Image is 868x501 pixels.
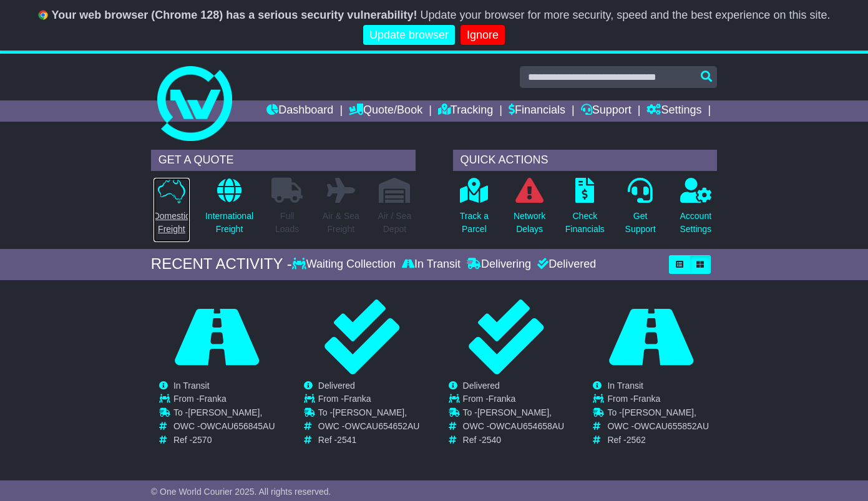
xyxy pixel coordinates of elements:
p: International Freight [205,210,253,236]
td: OWC - [318,421,420,435]
span: Franka [633,394,661,404]
div: Waiting Collection [292,258,399,271]
img: tab_keywords_by_traffic_grey.svg [126,72,136,82]
div: Domain: [DOMAIN_NAME] [32,32,137,42]
td: Ref - [463,435,565,445]
span: [PERSON_NAME], [333,407,407,417]
td: From - [173,394,275,407]
a: Support [581,100,631,122]
p: Get Support [625,210,656,236]
td: From - [463,394,565,407]
span: 2540 [482,435,501,445]
div: In Transit [399,258,464,271]
a: InternationalFreight [205,177,254,243]
td: From - [607,394,709,407]
p: Check Financials [565,210,605,236]
div: Domain Overview [50,74,112,82]
img: logo_orange.svg [20,20,30,30]
a: DomesticFreight [153,177,190,243]
img: tab_domain_overview_orange.svg [36,72,46,82]
span: In Transit [607,381,643,391]
a: Tracking [438,100,493,122]
div: Delivered [534,258,596,271]
p: Full Loads [271,210,303,236]
a: CheckFinancials [565,177,605,243]
span: [PERSON_NAME], [188,407,262,417]
a: Quote/Book [349,100,422,122]
span: OWCAU654652AU [345,421,420,431]
span: 2562 [627,435,646,445]
p: Air / Sea Depot [378,210,412,236]
p: Network Delays [514,210,545,236]
p: Domestic Freight [154,210,190,236]
a: Dashboard [266,100,333,122]
img: website_grey.svg [20,32,30,42]
a: Track aParcel [459,177,489,243]
div: RECENT ACTIVITY - [151,255,292,273]
div: Keywords by Traffic [140,74,206,82]
a: AccountSettings [680,177,713,243]
a: Financials [509,100,565,122]
td: To - [607,407,709,421]
span: [PERSON_NAME], [477,407,552,417]
b: Your web browser (Chrome 128) has a serious security vulnerability! [52,9,417,21]
span: Delivered [463,381,500,391]
span: Franka [489,394,516,404]
td: To - [318,407,420,421]
td: OWC - [173,421,275,435]
span: OWCAU655852AU [634,421,709,431]
td: To - [173,407,275,421]
span: [PERSON_NAME], [622,407,696,417]
a: Settings [646,100,701,122]
span: 2541 [337,435,356,445]
span: Delivered [318,381,355,391]
a: Update browser [363,25,455,46]
td: From - [318,394,420,407]
p: Air & Sea Freight [323,210,359,236]
span: Update your browser for more security, speed and the best experience on this site. [420,9,830,21]
p: Track a Parcel [460,210,489,236]
div: v 4.0.25 [35,20,61,30]
span: OWCAU654658AU [489,421,564,431]
a: NetworkDelays [513,177,546,243]
td: Ref - [607,435,709,445]
td: OWC - [607,421,709,435]
span: Franka [344,394,371,404]
div: GET A QUOTE [151,150,416,171]
span: 2570 [192,435,212,445]
span: OWCAU656845AU [200,421,275,431]
p: Account Settings [680,210,712,236]
td: To - [463,407,565,421]
a: Ignore [461,25,505,46]
div: QUICK ACTIONS [453,150,718,171]
div: Delivering [464,258,534,271]
td: OWC - [463,421,565,435]
td: Ref - [318,435,420,445]
a: GetSupport [625,177,656,243]
td: Ref - [173,435,275,445]
span: In Transit [173,381,210,391]
span: Franka [199,394,227,404]
span: © One World Courier 2025. All rights reserved. [151,487,331,497]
